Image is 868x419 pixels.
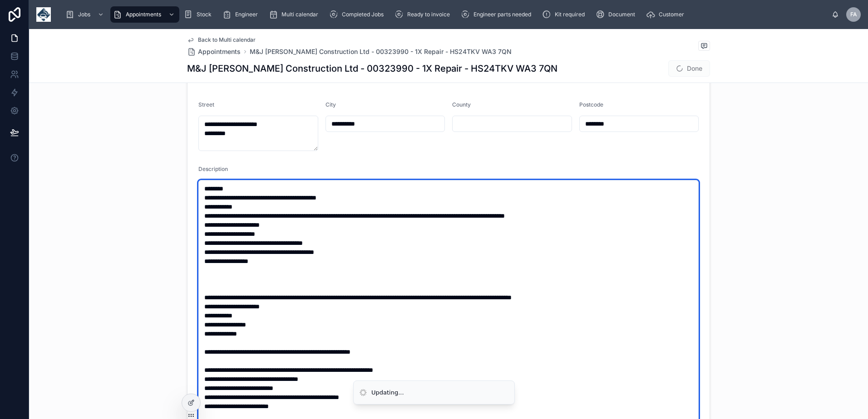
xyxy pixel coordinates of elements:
span: Stock [197,11,212,18]
span: FA [850,11,857,18]
a: Completed Jobs [326,6,390,23]
h1: M&J [PERSON_NAME] Construction Ltd - 00323990 - 1X Repair - HS24TKV WA3 7QN [187,62,557,75]
a: Appointments [110,6,179,23]
a: Customer [643,6,690,23]
a: M&J [PERSON_NAME] Construction Ltd - 00323990 - 1X Repair - HS24TKV WA3 7QN [250,47,512,56]
a: Stock [181,6,218,23]
a: Kit required [539,6,591,23]
a: Ready to invoice [392,6,456,23]
a: Jobs [63,6,108,23]
span: Jobs [78,11,90,18]
span: City [325,101,336,108]
span: Description [198,166,228,172]
span: Appointments [126,11,161,18]
div: Updating... [371,388,404,397]
span: Multi calendar [281,11,318,18]
span: Document [608,11,635,18]
span: Appointments [198,47,241,56]
img: App logo [36,7,51,22]
span: Ready to invoice [407,11,450,18]
span: Completed Jobs [342,11,384,18]
a: Document [593,6,641,23]
span: Street [198,101,214,108]
a: Back to Multi calendar [187,36,256,44]
span: Kit required [555,11,585,18]
a: Engineer parts needed [458,6,538,23]
span: Postcode [579,101,603,108]
a: Engineer [220,6,264,23]
span: Back to Multi calendar [198,36,256,44]
a: Multi calendar [266,6,325,23]
span: Customer [659,11,684,18]
div: scrollable content [58,5,832,24]
span: County [452,101,471,108]
a: Appointments [187,47,241,56]
span: Engineer [235,11,258,18]
span: Engineer parts needed [473,11,531,18]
